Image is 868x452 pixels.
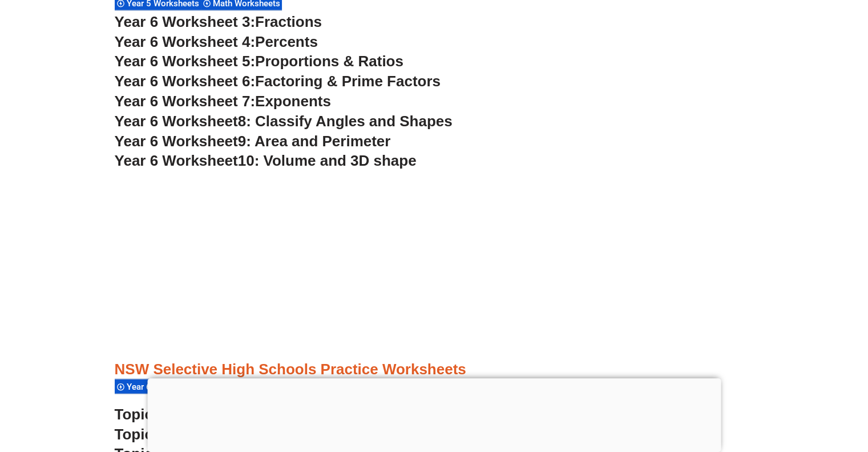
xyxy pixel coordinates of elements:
span: Year 6 Worksheet [115,133,238,150]
a: Year 6 Worksheet10: Volume and 3D shape [115,152,417,169]
iframe: Advertisement [92,182,777,342]
a: Year 6 Worksheet 4:Percents [115,33,318,50]
span: Year 6 Worksheet 3: [115,13,256,30]
span: Fractions [255,13,322,30]
a: Year 6 Worksheet 7:Exponents [115,93,331,110]
span: Year 6 Worksheets [127,382,203,392]
span: 8: Classify Angles and Shapes [238,113,453,130]
a: Year 6 Worksheet 5:Proportions & Ratios [115,53,403,70]
a: Topic 1:Weight Measurement [115,406,320,423]
a: Topic 2:Capacity & Volume [115,426,304,443]
h3: NSW Selective High Schools Practice Worksheets [115,360,754,379]
span: Percents [255,33,318,50]
span: Proportions & Ratios [255,53,403,70]
iframe: Advertisement [147,378,721,449]
span: Year 6 Worksheet 4: [115,33,256,50]
a: Year 6 Worksheet9: Area and Perimeter [115,133,391,150]
div: Year 6 Worksheets [115,379,201,394]
a: Year 6 Worksheet 3:Fractions [115,13,322,30]
a: Year 6 Worksheet8: Classify Angles and Shapes [115,113,453,130]
span: Exponents [255,93,331,110]
span: Year 6 Worksheet 5: [115,53,256,70]
span: 9: Area and Perimeter [238,133,391,150]
span: Year 6 Worksheet [115,152,238,169]
span: Year 6 Worksheet [115,113,238,130]
span: Topic 1: [115,406,171,423]
a: Year 6 Worksheet 6:Factoring & Prime Factors [115,73,441,90]
span: Year 6 Worksheet 6: [115,73,256,90]
span: Year 6 Worksheet 7: [115,93,256,110]
span: Factoring & Prime Factors [255,73,441,90]
iframe: Chat Widget [811,397,868,452]
span: 10: Volume and 3D shape [238,152,417,169]
span: Topic 2: [115,426,171,443]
